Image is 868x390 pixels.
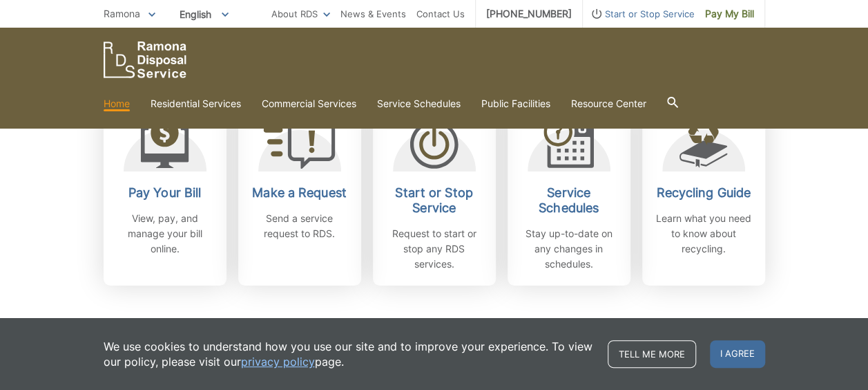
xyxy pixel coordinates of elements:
a: About RDS [271,6,330,21]
p: Stay up-to-date on any changes in schedules. [518,226,620,272]
h2: Pay Your Bill [114,185,216,201]
a: Resource Center [571,96,646,111]
h2: Make a Request [249,185,351,201]
a: Service Schedules [377,96,461,111]
a: Tell me more [608,340,696,368]
a: Contact Us [416,6,465,21]
p: Send a service request to RDS. [249,211,351,241]
p: Learn what you need to know about recycling. [653,211,755,257]
a: Pay Your Bill View, pay, and manage your bill online. [104,102,226,286]
h2: Start or Stop Service [383,185,485,216]
span: English [169,3,239,26]
a: Service Schedules Stay up-to-date on any changes in schedules. [508,102,630,286]
a: EDCD logo. Return to the homepage. [104,41,186,78]
a: privacy policy [241,354,315,369]
h2: Recycling Guide [653,185,755,201]
a: Public Facilities [481,96,550,111]
a: News & Events [340,6,406,21]
a: Residential Services [151,96,241,111]
p: We use cookies to understand how you use our site and to improve your experience. To view our pol... [104,339,594,369]
p: View, pay, and manage your bill online. [114,211,216,257]
span: Ramona [104,8,140,19]
span: Pay My Bill [705,6,754,21]
a: Recycling Guide Learn what you need to know about recycling. [642,102,765,286]
a: Home [104,96,130,111]
a: Make a Request Send a service request to RDS. [238,102,361,286]
h2: Service Schedules [518,185,620,216]
span: I agree [710,340,765,368]
p: Request to start or stop any RDS services. [383,226,485,272]
a: Commercial Services [262,96,356,111]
